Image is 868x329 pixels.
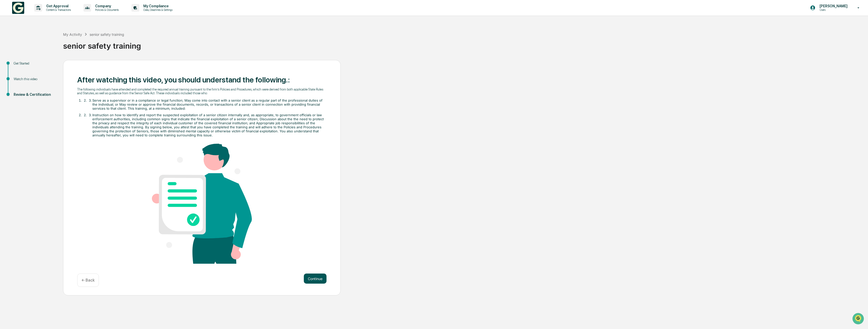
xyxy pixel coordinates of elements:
span: Data Lookup [10,73,32,78]
p: Users [816,8,850,12]
div: Watch this video [14,76,55,82]
p: Get Approval [42,4,73,8]
p: Content & Transactions [42,8,73,12]
span: Attestations [42,64,63,69]
img: After watching this video, you should understand the following. [152,144,252,264]
div: My Activity [63,32,82,37]
p: My Compliance [139,4,175,8]
span: Preclearance [10,64,33,69]
button: Start new chat [86,40,92,46]
p: ← Back [82,278,95,283]
button: Continue [304,274,327,284]
div: After watching this video, you should understand the following. : [77,75,327,84]
p: Policies & Documents [91,8,121,12]
div: We're available if you need us! [17,44,64,48]
p: Data, Deadlines & Settings [139,8,175,12]
input: Clear [13,23,83,28]
p: How can we help? [5,11,92,19]
div: senior safety training [90,32,124,37]
a: Powered byPylon [36,85,61,89]
img: 1746055101610-c473b297-6a78-478c-a979-82029cc54cd1 [5,39,14,48]
li: Instruction on how to identify and report the suspected exploitation of a senior citizen internal... [92,113,327,137]
div: Get Started [14,61,55,66]
p: [PERSON_NAME] [816,4,850,8]
p: Company [91,4,121,8]
iframe: Open customer support [852,312,865,326]
div: 🗄️ [37,64,41,68]
a: 🗄️Attestations [35,62,65,71]
li: Serve as a supervisor or in a compliance or legal function; May come into contact with a senior c... [92,98,327,110]
a: 🔎Data Lookup [3,71,34,80]
a: 🖐️Preclearance [3,62,35,71]
img: logo [12,2,24,14]
div: Review & Certification [14,92,55,97]
span: Pylon [50,85,61,89]
div: Start new chat [17,39,83,44]
div: senior safety training [63,37,865,50]
p: The following individuals have attended and completed the required annual training pursuant to th... [77,87,327,95]
div: 🔎 [5,74,9,78]
div: 🖐️ [5,64,9,68]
